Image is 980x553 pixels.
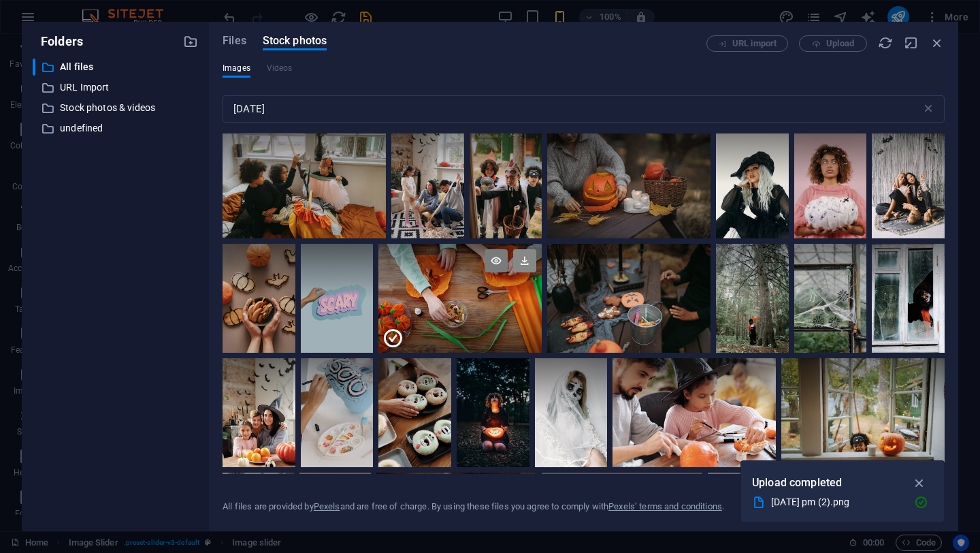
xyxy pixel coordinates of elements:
span: Images [223,60,250,76]
div: ​ [33,59,35,76]
p: Stock photos & videos [60,100,173,116]
span: This file type is not supported by this element [267,60,293,76]
div: All files are provided by and are free of charge. By using these files you agree to comply with . [223,501,724,513]
p: All files [60,59,173,75]
a: Pexels [314,501,340,511]
a: Pexels’ terms and conditions [608,501,722,511]
p: Upload completed [752,474,842,492]
i: Reload [878,35,893,50]
p: Folders [33,33,83,50]
i: Create new folder [183,34,198,49]
div: URL Import [33,79,198,96]
span: Files [223,33,246,49]
input: Search [223,95,921,123]
p: undefined [60,121,173,136]
div: [DATE] pm (2).png [771,494,903,510]
div: undefined [33,120,198,137]
p: URL Import [60,80,173,95]
i: Close [930,35,945,50]
div: Stock photos & videos [33,99,198,116]
span: Stock photos [263,33,327,49]
i: Minimize [904,35,919,50]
